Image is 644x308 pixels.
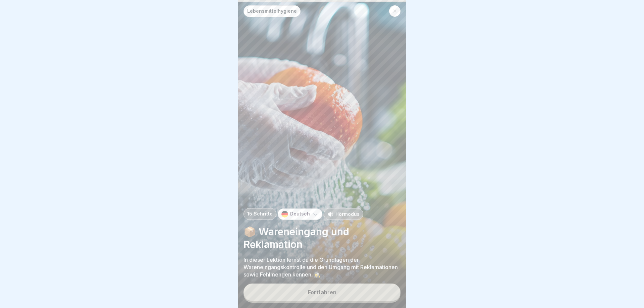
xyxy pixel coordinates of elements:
[290,211,310,217] p: Deutsch
[244,284,400,301] button: Fortfahren
[244,256,400,278] p: In dieser Lektion lernst du die Grundlagen der Wareneingangskontrolle und den Umgang mit Reklamat...
[281,211,288,218] img: de.svg
[247,211,273,217] p: 15 Schritte
[247,8,297,14] p: Lebensmittelhygiene
[244,225,400,251] p: 📦 Wareneingang und Reklamation
[308,289,336,295] div: Fortfahren
[335,210,360,218] p: Hörmodus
